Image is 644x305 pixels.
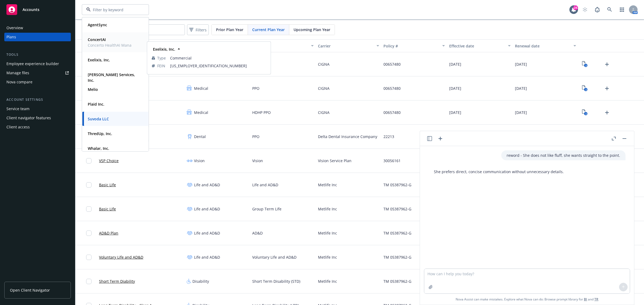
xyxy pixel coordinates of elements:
span: Life and AD&D [252,182,278,188]
span: [DATE] [449,85,461,91]
span: Vision Service Plan [318,158,352,163]
span: Upcoming Plan Year [294,27,330,32]
span: CIGNA [318,61,330,67]
a: Overview [4,24,71,32]
a: Switch app [617,4,627,15]
a: VSP Choice [99,158,119,163]
span: 00657480 [383,110,401,115]
text: 3 [585,64,586,67]
a: Nova compare [4,78,71,86]
span: Medical [194,110,208,115]
a: Basic Life [99,206,116,212]
text: 3 [585,88,586,91]
a: Accounts [4,2,71,17]
input: Toggle Row Selected [86,279,92,284]
div: Service team [6,105,30,113]
strong: Suvoda LLC [88,116,109,121]
div: 24 [573,5,578,10]
span: [DATE] [515,61,527,67]
a: View Plan Documents [580,60,589,69]
a: Client access [4,123,71,131]
span: Life and AD&D [194,254,220,260]
span: FEIN [157,63,165,69]
strong: Whalar, Inc. [88,146,109,151]
div: Client navigator features [6,114,51,122]
strong: [PERSON_NAME] Services, Inc. [88,72,135,83]
span: Delta Dental Insurance Company [318,134,377,139]
div: Tools [4,52,71,57]
strong: Exelixis, Inc. [153,47,175,52]
span: 00657480 [383,61,401,67]
div: Employee experience builder [6,59,59,68]
input: Filter by keyword [91,7,138,13]
a: View Plan Documents [580,84,589,93]
span: Metlife Inc [318,278,337,284]
span: Nova Assist can make mistakes. Explore what Nova can do: Browse prompt library for and [422,294,632,305]
p: She prefers direct, concise communication without unnecessary details. [434,169,564,174]
div: Nova compare [6,78,32,86]
a: Short Term Diability [99,278,135,284]
span: [DATE] [449,61,461,67]
div: Account settings [4,97,71,102]
a: Search [604,4,615,15]
button: Carrier [316,39,382,52]
div: Renewal date [515,43,570,49]
span: TM 05387962-G [383,182,411,188]
span: Life and AD&D [194,182,220,188]
span: 30056161 [383,158,401,163]
a: Service team [4,105,71,113]
strong: AgentSync [88,22,107,27]
span: Metlife Inc [318,206,337,212]
span: Life and AD&D [194,206,220,212]
span: HDHP PPO [252,110,271,115]
span: Open Client Navigator [10,287,50,293]
button: Plan type [250,39,316,52]
a: Voluntary Life and AD&D [99,254,143,260]
button: Policy # [381,39,447,52]
div: Effective date [449,43,505,49]
span: TM 05387962-G [383,230,411,236]
p: reword - She does not like fluff, she wants straight to the point. [507,152,620,158]
span: CIGNA [318,110,330,115]
span: Metlife Inc [318,230,337,236]
a: Start snowing [580,4,590,15]
strong: Exelixis, Inc. [88,57,110,62]
span: [DATE] [449,110,461,115]
input: Toggle Row Selected [86,158,92,163]
span: [US_EMPLOYER_IDENTIFICATION_NUMBER] [170,63,266,69]
div: Policy # [383,43,439,49]
div: Carrier [318,43,374,49]
span: Concerto HealthAI Mana [88,42,131,48]
div: Manage files [6,69,29,77]
strong: ThredUp, Inc. [88,131,112,136]
span: Short Term Disability (STD) [252,278,300,284]
span: CIGNA [318,85,330,91]
span: Medical [194,85,208,91]
div: Client access [6,123,30,131]
span: Metlife Inc [318,182,337,188]
a: Upload Plan Documents [603,108,611,117]
span: Voluntary Life and AD&D [252,254,297,260]
input: Toggle Row Selected [86,255,92,260]
span: [DATE] [515,85,527,91]
a: Employee experience builder [4,59,71,68]
a: Basic Life [99,182,116,188]
span: Metlife Inc [318,254,337,260]
strong: Plaid Inc. [88,102,104,107]
span: PPO [252,134,259,139]
strong: ConcertAI [88,37,106,42]
a: AD&D Plan [99,230,118,236]
a: BI [584,297,587,302]
input: Toggle Row Selected [86,230,92,236]
span: Group Term Life [252,206,281,212]
span: Life and AD&D [194,230,220,236]
span: Dental [194,134,206,139]
a: Upload Plan Documents [603,60,611,69]
a: TR [594,297,598,302]
span: 00657480 [383,85,401,91]
span: 22213 [383,134,394,139]
span: PPO [252,85,259,91]
button: Effective date [447,39,513,52]
button: Renewal date [513,39,579,52]
span: Vision [252,158,263,163]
